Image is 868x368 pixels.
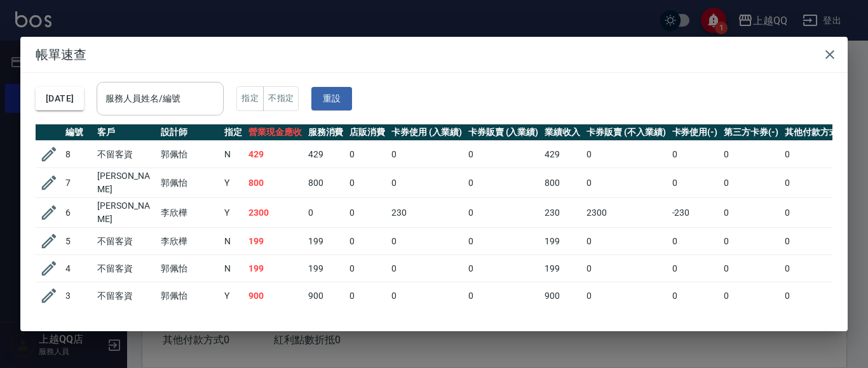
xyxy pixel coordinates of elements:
td: 5 [62,228,94,255]
td: 230 [388,198,465,228]
td: 0 [721,282,782,310]
td: Y [221,168,245,198]
td: 0 [782,255,851,282]
td: 0 [388,168,465,198]
td: 0 [388,228,465,255]
td: 3 [62,282,94,310]
td: 429 [245,141,305,168]
button: 指定 [236,86,264,111]
td: [PERSON_NAME] [94,168,158,198]
td: 0 [346,255,388,282]
th: 卡券販賣 (不入業績) [583,124,668,141]
td: 0 [721,198,782,228]
td: 0 [583,141,668,168]
td: 0 [721,168,782,198]
td: 不留客資 [94,228,158,255]
td: 0 [782,198,851,228]
td: -230 [669,198,721,228]
td: 199 [305,228,347,255]
td: 李欣樺 [158,198,221,228]
td: N [221,255,245,282]
td: 郭佩怡 [158,282,221,310]
td: 199 [541,255,583,282]
td: 4 [62,255,94,282]
td: 0 [346,168,388,198]
td: 7 [62,168,94,198]
td: 0 [388,282,465,310]
td: 0 [782,228,851,255]
th: 編號 [62,124,94,141]
td: 199 [245,255,305,282]
th: 店販消費 [346,124,388,141]
td: 0 [782,141,851,168]
th: 指定 [221,124,245,141]
td: 230 [541,198,583,228]
td: 2300 [583,198,668,228]
td: Y [221,198,245,228]
td: 不留客資 [94,255,158,282]
td: N [221,141,245,168]
th: 卡券使用(-) [669,124,721,141]
td: 0 [465,255,542,282]
td: 0 [465,141,542,168]
td: 900 [305,282,347,310]
button: [DATE] [36,87,84,110]
td: 郭佩怡 [158,168,221,198]
td: Y [221,282,245,310]
td: 800 [245,168,305,198]
td: 0 [721,228,782,255]
th: 其他付款方式(-) [782,124,851,141]
td: 800 [541,168,583,198]
td: 郭佩怡 [158,141,221,168]
td: 6 [62,198,94,228]
td: 0 [388,255,465,282]
th: 設計師 [158,124,221,141]
td: 199 [541,228,583,255]
td: 0 [465,198,542,228]
td: 0 [721,255,782,282]
td: 0 [669,255,721,282]
td: N [221,228,245,255]
h2: 帳單速查 [20,37,848,72]
td: 900 [245,282,305,310]
td: 0 [465,282,542,310]
td: 0 [346,228,388,255]
th: 卡券使用 (入業績) [388,124,465,141]
td: 800 [305,168,347,198]
td: 0 [346,141,388,168]
td: 0 [583,282,668,310]
td: [PERSON_NAME] [94,198,158,228]
td: 2300 [245,198,305,228]
td: 0 [305,198,347,228]
td: 900 [541,282,583,310]
td: 李欣樺 [158,228,221,255]
th: 卡券販賣 (入業績) [465,124,542,141]
button: 不指定 [263,86,299,111]
td: 0 [669,282,721,310]
td: 429 [541,141,583,168]
td: 0 [388,141,465,168]
td: 0 [583,255,668,282]
td: 0 [583,168,668,198]
td: 0 [782,282,851,310]
td: 0 [465,168,542,198]
td: 8 [62,141,94,168]
td: 199 [245,228,305,255]
button: 重設 [311,87,352,110]
th: 營業現金應收 [245,124,305,141]
td: 郭佩怡 [158,255,221,282]
td: 不留客資 [94,282,158,310]
th: 客戶 [94,124,158,141]
th: 第三方卡券(-) [721,124,782,141]
td: 不留客資 [94,141,158,168]
td: 0 [669,228,721,255]
td: 0 [669,141,721,168]
td: 0 [465,228,542,255]
td: 0 [346,282,388,310]
td: 429 [305,141,347,168]
td: 0 [782,168,851,198]
th: 服務消費 [305,124,347,141]
td: 0 [583,228,668,255]
td: 199 [305,255,347,282]
td: 0 [721,141,782,168]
